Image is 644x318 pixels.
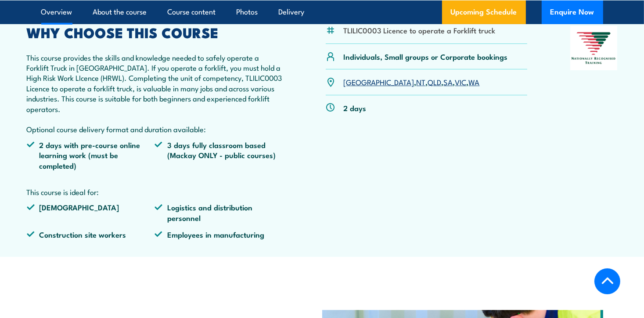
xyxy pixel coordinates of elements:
img: Nationally Recognised Training logo. [570,26,618,71]
li: 3 days fully classroom based (Mackay ONLY - public courses) [155,140,283,170]
a: QLD [428,76,442,87]
p: , , , , , [344,77,480,87]
a: SA [444,76,453,87]
p: This course provides the skills and knowledge needed to safely operate a Forklift Truck in [GEOGR... [27,52,283,134]
li: Employees in manufacturing [155,229,283,239]
li: [DEMOGRAPHIC_DATA] [27,202,155,223]
li: Construction site workers [27,229,155,239]
a: WA [469,76,480,87]
a: [GEOGRAPHIC_DATA] [344,76,414,87]
h2: WHY CHOOSE THIS COURSE [27,26,283,38]
p: This course is ideal for: [27,187,283,197]
a: NT [417,76,426,87]
p: 2 days [344,103,367,113]
li: TLILIC0003 Licence to operate a Forklift truck [344,25,496,35]
a: VIC [455,76,467,87]
p: Individuals, Small groups or Corporate bookings [344,51,508,61]
li: 2 days with pre-course online learning work (must be completed) [27,140,155,170]
li: Logistics and distribution personnel [155,202,283,223]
